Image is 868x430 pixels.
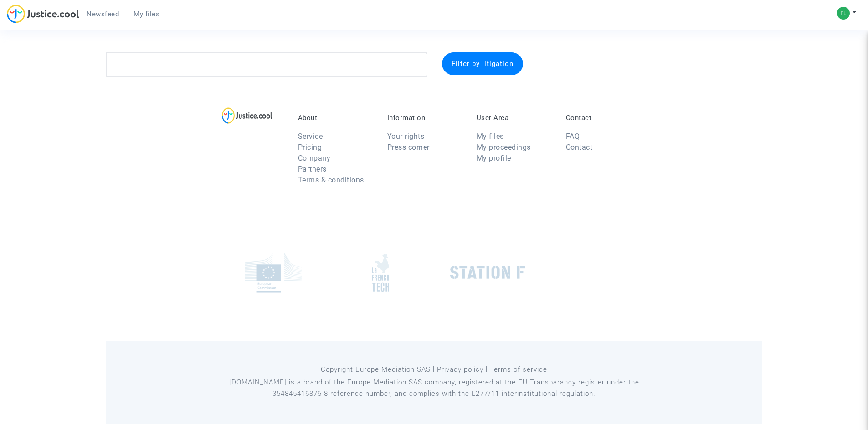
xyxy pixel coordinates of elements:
a: My files [477,132,504,141]
p: Contact [566,114,642,122]
p: [DOMAIN_NAME] is a brand of the Europe Mediation SAS company, registered at the EU Transparancy r... [226,377,642,400]
img: logo-lg.svg [222,107,272,124]
a: FAQ [566,132,580,141]
p: About [298,114,374,122]
a: Contact [566,143,593,152]
a: My profile [477,154,511,162]
p: Copyright Europe Mediation SAS l Privacy policy l Terms of service [226,364,642,375]
span: My files [134,10,159,18]
span: Filter by litigation [452,60,514,68]
a: Partners [298,165,327,173]
a: Terms & conditions [298,176,364,184]
a: My proceedings [477,143,531,152]
img: europe_commision.png [245,253,302,293]
p: Information [387,114,463,122]
a: Service [298,132,323,141]
a: Newsfeed [79,7,126,21]
img: french_tech.png [372,253,389,292]
img: jc-logo.svg [7,5,79,23]
img: stationf.png [450,266,525,279]
a: My files [126,7,167,21]
a: Pricing [298,143,322,152]
a: Company [298,154,331,162]
span: Newsfeed [87,10,119,18]
a: Your rights [387,132,425,141]
p: User Area [477,114,552,122]
img: 27626d57a3ba4a5b969f53e3f2c8e71c [837,7,850,20]
a: Press corner [387,143,430,152]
